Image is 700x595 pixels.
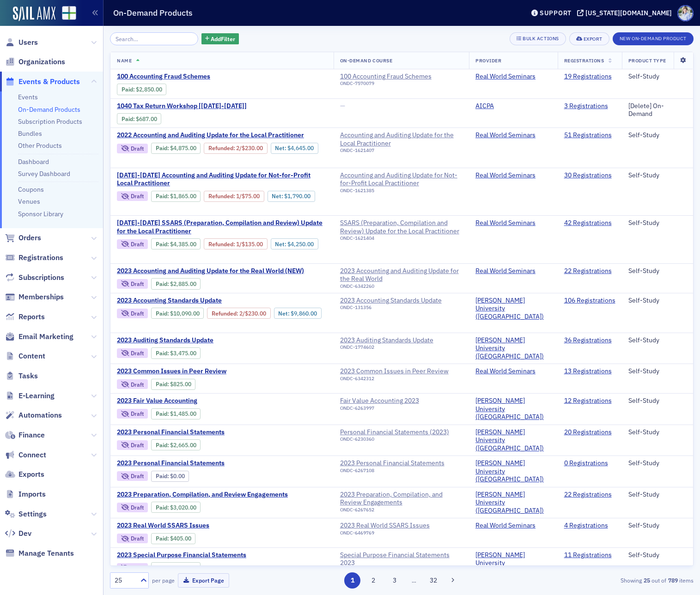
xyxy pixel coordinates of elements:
[291,310,317,317] span: $9,860.00
[156,145,167,152] a: Paid
[151,408,201,419] div: Paid: 11 - $148500
[275,145,287,152] span: Net :
[156,504,170,511] span: :
[117,113,161,124] div: Paid: 3 - $68700
[156,241,170,248] span: :
[204,143,267,154] div: Refunded: 54 - $487500
[18,117,82,126] a: Subscription Products
[340,297,442,305] div: 2023 Accounting Standards Update
[5,253,63,263] a: Registrations
[18,469,44,480] span: Exports
[156,473,170,480] span: :
[628,267,687,275] div: Self-Study
[117,267,304,275] span: 2023 Accounting and Auditing Update for the Real World (NEW)
[585,9,672,17] div: [US_STATE][DOMAIN_NAME]
[156,504,167,511] a: Paid
[18,351,45,361] span: Content
[156,350,167,357] a: Paid
[340,397,419,405] a: Fair Value Accounting 2023
[5,312,45,322] a: Reports
[131,242,144,247] div: Draft
[475,102,501,110] a: AICPA
[386,572,402,589] button: 3
[117,144,148,153] div: Draft
[18,509,47,519] span: Settings
[287,241,314,248] span: $4,250.00
[122,86,133,93] a: Paid
[271,238,318,249] div: Net: $425000
[18,332,73,342] span: Email Marketing
[584,36,603,42] div: Export
[156,280,170,287] span: :
[564,102,608,110] a: 3 Registrations
[564,336,612,345] a: 36 Registrations
[287,145,314,152] span: $4,645.00
[151,502,201,513] div: Paid: 23 - $302000
[156,145,170,152] span: :
[242,241,263,248] span: $135.00
[564,367,612,376] a: 13 Registrations
[475,267,542,275] a: Real World Seminars
[117,367,272,376] span: 2023 Common Issues in Peer Review
[275,241,287,248] span: Net :
[564,219,612,227] a: 42 Registrations
[131,474,144,479] div: Draft
[577,10,675,16] button: [US_STATE][DOMAIN_NAME]
[117,336,299,345] a: 2023 Auditing Standards Update
[117,171,327,188] a: [DATE]-[DATE] Accounting and Auditing Update for Not-for-Profit Local Practitioner
[628,131,687,140] div: Self-Study
[564,397,612,405] a: 12 Registrations
[18,548,74,559] span: Manage Tenants
[18,141,62,150] a: Other Products
[344,572,360,589] button: 1
[5,57,65,67] a: Organizations
[475,171,542,180] a: Real World Seminars
[272,193,284,200] span: Net :
[156,193,170,200] span: :
[340,267,463,283] a: 2023 Accounting and Auditing Update for the Real World
[340,219,463,235] div: SSARS (Preparation, Compilation and Review) Update for the Local Practitioner
[151,278,201,289] div: Paid: 23 - $288500
[208,193,233,200] a: Refunded
[207,308,270,319] div: Refunded: 108 - $1009000
[340,376,449,382] div: ONDC-6342312
[117,522,294,530] a: 2023 Real World SSARS Issues
[5,469,44,480] a: Exports
[117,102,272,110] span: 1040 Tax Return Workshop [2019-2020]
[117,336,272,345] span: 2023 Auditing Standards Update
[340,530,430,536] div: ONDC-6469769
[18,528,31,539] span: Dev
[340,102,345,110] span: —
[117,171,327,188] span: 2022-2023 Accounting and Auditing Update for Not-for-Profit Local Practitioner
[151,191,201,202] div: Paid: 28 - $186500
[278,310,291,317] span: Net :
[5,430,45,440] a: Finance
[340,507,463,513] div: ONDC-6267652
[156,381,170,388] span: :
[340,171,463,188] a: Accounting and Auditing Update for Not-for-Profit Local Practitioner
[117,397,299,405] a: 2023 Fair Value Accounting
[117,459,288,467] a: 2023 Personal Financial Statements
[18,312,45,322] span: Reports
[18,233,41,243] span: Orders
[365,572,382,589] button: 2
[475,551,551,576] a: [PERSON_NAME] University ([GEOGRAPHIC_DATA])
[18,105,80,114] a: On-Demand Products
[340,235,463,241] div: ONDC-1621404
[475,428,551,453] a: [PERSON_NAME] University ([GEOGRAPHIC_DATA])
[170,473,185,480] span: $0.00
[564,267,612,275] a: 22 Registrations
[156,442,170,449] span: :
[201,33,239,45] button: AddFilter
[628,491,687,499] div: Self-Study
[5,292,64,302] a: Memberships
[425,572,441,589] button: 32
[628,219,687,227] div: Self-Study
[5,233,41,243] a: Orders
[156,381,167,388] a: Paid
[151,533,195,544] div: Paid: 4 - $40500
[564,73,612,81] a: 19 Registrations
[156,442,167,449] a: Paid
[178,573,229,588] button: Export Page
